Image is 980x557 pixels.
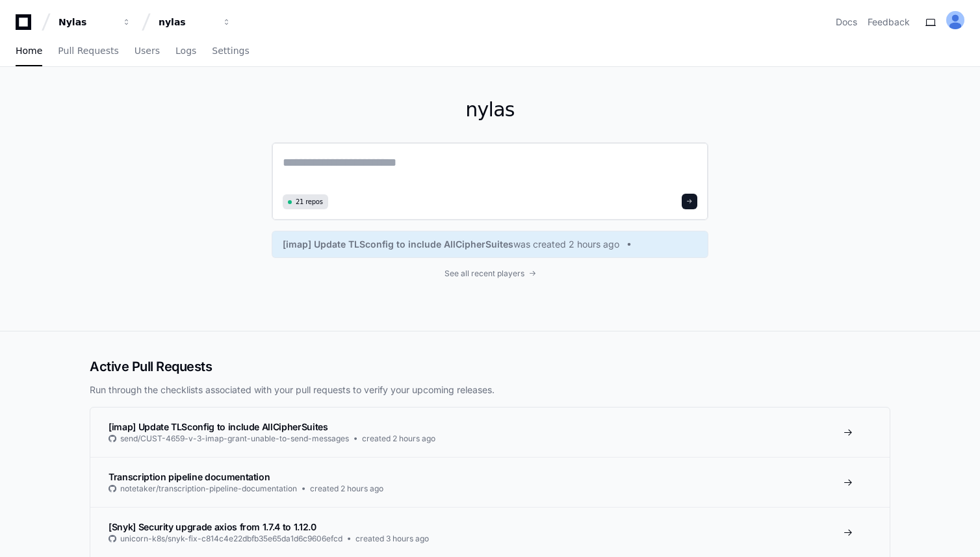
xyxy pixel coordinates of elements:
span: created 2 hours ago [362,434,435,444]
span: Logs [175,47,196,55]
span: 21 repos [296,197,323,207]
a: Users [135,36,160,66]
span: Home [16,47,42,55]
span: created 3 hours ago [355,534,429,544]
a: [imap] Update TLSconfig to include AllCipherSuiteswas created 2 hours ago [283,238,697,251]
span: Pull Requests [58,47,118,55]
a: Home [16,36,42,66]
div: nylas [159,16,214,29]
span: was created 2 hours ago [513,238,619,251]
a: Transcription pipeline documentationnotetaker/transcription-pipeline-documentationcreated 2 hours... [90,457,890,507]
span: unicorn-k8s/snyk-fix-c814c4e22dbfb35e65da1d6c9606efcd [120,534,342,544]
h1: nylas [272,98,708,122]
div: Nylas [58,16,114,29]
span: [imap] Update TLSconfig to include AllCipherSuites [283,238,513,251]
img: ALV-UjVIVO1xujVLAuPApzUHhlN9_vKf9uegmELgxzPxAbKOtnGOfPwn3iBCG1-5A44YWgjQJBvBkNNH2W5_ERJBpY8ZVwxlF... [946,11,964,29]
span: Settings [212,47,249,55]
a: [Snyk] Security upgrade axios from 1.7.4 to 1.12.0unicorn-k8s/snyk-fix-c814c4e22dbfb35e65da1d6c96... [90,507,890,557]
span: [imap] Update TLSconfig to include AllCipherSuites [109,421,328,432]
span: Users [135,47,160,55]
span: send/CUST-4659-v-3-imap-grant-unable-to-send-messages [120,434,349,444]
a: See all recent players [272,268,708,279]
a: Docs [836,16,857,29]
span: created 2 hours ago [310,484,383,494]
span: [Snyk] Security upgrade axios from 1.7.4 to 1.12.0 [109,521,316,532]
span: notetaker/transcription-pipeline-documentation [120,484,297,494]
p: Run through the checklists associated with your pull requests to verify your upcoming releases. [90,383,890,396]
h2: Active Pull Requests [90,357,890,376]
button: Nylas [53,10,136,34]
button: nylas [153,10,237,34]
a: Logs [175,36,196,66]
a: [imap] Update TLSconfig to include AllCipherSuitessend/CUST-4659-v-3-imap-grant-unable-to-send-me... [90,408,890,457]
span: See all recent players [445,268,524,279]
a: Pull Requests [58,36,118,66]
button: Feedback [868,16,910,29]
a: Settings [212,36,249,66]
span: Transcription pipeline documentation [109,471,270,482]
